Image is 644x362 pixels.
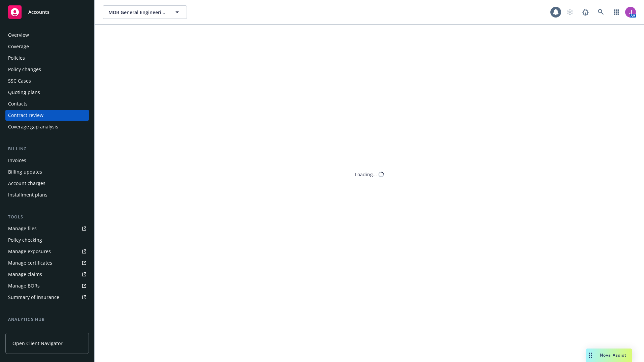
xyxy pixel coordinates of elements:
div: Drag to move [586,349,594,362]
div: Invoices [8,155,26,166]
button: Nova Assist [586,349,632,362]
a: Quoting plans [5,87,89,98]
a: Loss summary generator [5,326,89,336]
span: Open Client Navigator [12,340,63,347]
a: Account charges [5,178,89,189]
a: Policy checking [5,235,89,245]
span: MDB General Engineering, Inc [108,9,167,16]
a: Overview [5,30,89,40]
a: Summary of insurance [5,292,89,303]
div: Quoting plans [8,87,40,98]
div: Policy checking [8,235,42,245]
div: Manage certificates [8,258,52,268]
div: Billing updates [8,167,42,177]
div: Manage claims [8,269,42,280]
a: Manage certificates [5,258,89,268]
a: Switch app [610,5,623,19]
span: Accounts [28,9,50,15]
div: Coverage gap analysis [8,121,58,132]
div: Coverage [8,41,29,52]
div: SSC Cases [8,76,31,86]
a: Manage claims [5,269,89,280]
div: Manage exposures [8,246,51,257]
a: Policy changes [5,64,89,75]
div: Loss summary generator [8,326,64,336]
a: Manage exposures [5,246,89,257]
div: Manage files [8,223,37,234]
a: Coverage gap analysis [5,121,89,132]
div: Policy changes [8,64,41,75]
div: Contract review [8,110,43,121]
a: Manage files [5,223,89,234]
a: Contacts [5,98,89,109]
div: Tools [5,214,89,220]
div: Analytics hub [5,316,89,323]
div: Policies [8,53,25,63]
div: Contacts [8,98,28,109]
div: Summary of insurance [8,292,59,303]
img: photo [625,7,636,18]
a: Contract review [5,110,89,121]
a: SSC Cases [5,76,89,86]
a: Start snowing [563,5,577,19]
div: Installment plans [8,189,47,200]
a: Manage BORs [5,280,89,291]
a: Billing updates [5,167,89,177]
a: Report a Bug [579,5,592,19]
button: MDB General Engineering, Inc [103,5,187,19]
a: Search [594,5,608,19]
div: Billing [5,146,89,152]
a: Invoices [5,155,89,166]
a: Accounts [5,3,89,22]
div: Account charges [8,178,45,189]
a: Installment plans [5,189,89,200]
span: Nova Assist [600,352,626,358]
a: Coverage [5,41,89,52]
div: Overview [8,30,29,40]
a: Policies [5,53,89,63]
div: Manage BORs [8,280,40,291]
div: Loading... [355,171,377,178]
